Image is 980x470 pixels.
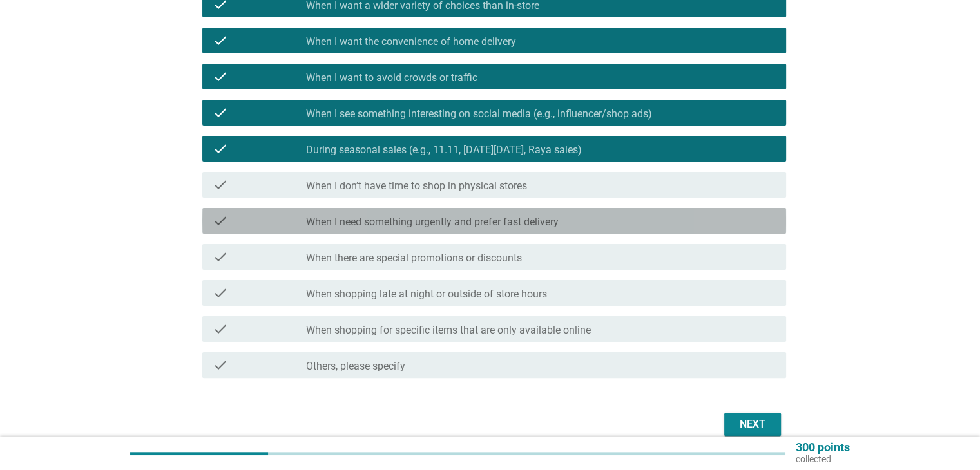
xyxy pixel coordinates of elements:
i: check [213,69,228,84]
i: check [213,321,228,337]
label: When shopping late at night or outside of store hours [306,288,547,301]
p: collected [796,453,850,465]
label: During seasonal sales (e.g., 11.11, [DATE][DATE], Raya sales) [306,144,582,156]
i: check [213,177,228,193]
button: Next [724,413,781,436]
label: When I want to avoid crowds or traffic [306,71,477,84]
label: When I need something urgently and prefer fast delivery [306,216,559,229]
div: Next [735,417,771,432]
i: check [213,357,228,373]
label: When I want the convenience of home delivery [306,35,516,48]
label: When shopping for specific items that are only available online [306,324,591,337]
label: When I don’t have time to shop in physical stores [306,180,527,193]
p: 300 points [796,442,850,453]
i: check [213,213,228,229]
label: When there are special promotions or discounts [306,252,522,265]
i: check [213,141,228,156]
i: check [213,249,228,265]
label: Others, please specify [306,360,405,373]
label: When I see something interesting on social media (e.g., influencer/shop ads) [306,108,652,120]
i: check [213,285,228,301]
i: check [213,105,228,120]
i: check [213,33,228,48]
